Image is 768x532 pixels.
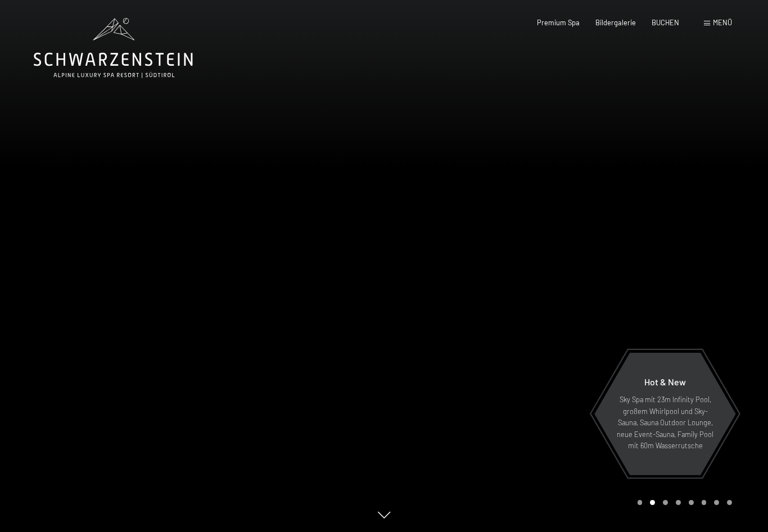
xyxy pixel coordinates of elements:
[650,500,655,505] div: Carousel Page 2 (Current Slide)
[676,500,681,505] div: Carousel Page 4
[616,394,714,451] p: Sky Spa mit 23m Infinity Pool, großem Whirlpool und Sky-Sauna, Sauna Outdoor Lounge, neue Event-S...
[594,352,737,476] a: Hot & New Sky Spa mit 23m Infinity Pool, großem Whirlpool und Sky-Sauna, Sauna Outdoor Lounge, ne...
[652,18,679,27] a: BUCHEN
[702,500,707,505] div: Carousel Page 6
[644,376,686,387] span: Hot & New
[537,18,580,27] a: Premium Spa
[714,500,719,505] div: Carousel Page 7
[663,500,668,505] div: Carousel Page 3
[595,18,636,27] a: Bildergalerie
[713,18,732,27] span: Menü
[727,500,732,505] div: Carousel Page 8
[638,500,643,505] div: Carousel Page 1
[689,500,694,505] div: Carousel Page 5
[634,500,732,505] div: Carousel Pagination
